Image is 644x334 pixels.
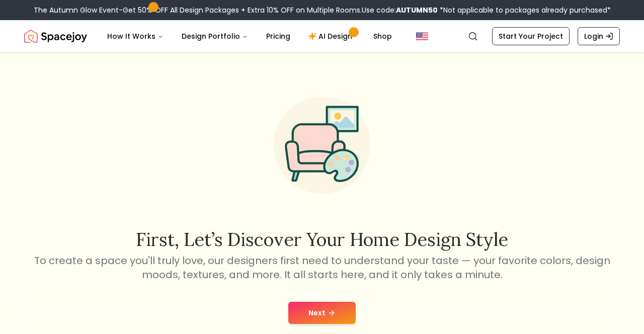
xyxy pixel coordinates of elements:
[258,81,386,210] img: Start Style Quiz Illustration
[492,27,570,45] a: Start Your Project
[99,26,400,46] nav: Main
[578,27,620,45] a: Login
[34,5,611,15] div: The Autumn Glow Event-Get 50% OFF All Design Packages + Extra 10% OFF on Multiple Rooms.
[300,26,363,46] a: AI Design
[258,26,298,46] a: Pricing
[32,254,612,282] p: To create a space you'll truly love, our designers first need to understand your taste — your fav...
[396,5,438,15] b: AUTUMN50
[32,229,612,249] h2: First, let’s discover your home design style
[416,30,428,42] img: United States
[174,26,256,46] button: Design Portfolio
[99,26,172,46] button: How It Works
[362,5,438,15] span: Use code:
[24,26,87,46] a: Spacejoy
[365,26,400,46] a: Shop
[288,302,356,324] button: Next
[438,5,611,15] span: *Not applicable to packages already purchased*
[24,20,620,52] nav: Global
[24,26,87,46] img: Spacejoy Logo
